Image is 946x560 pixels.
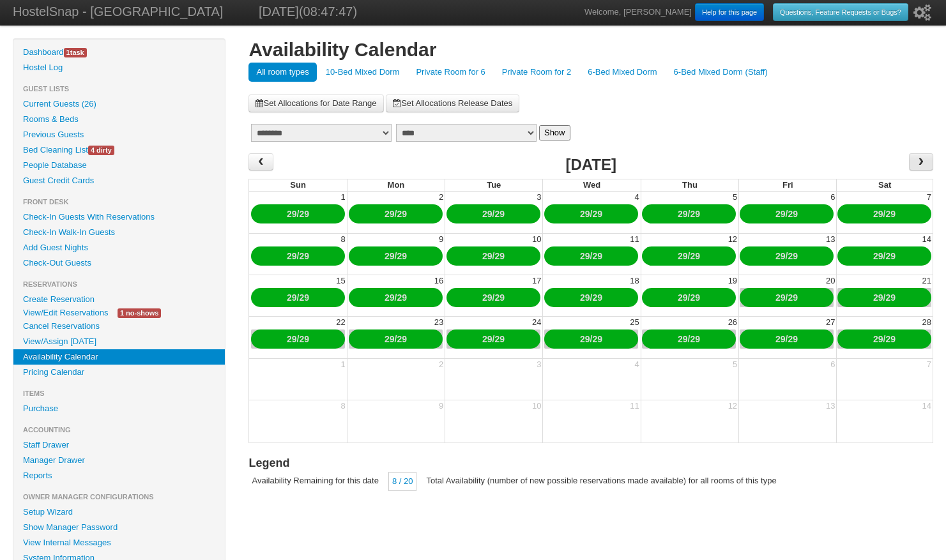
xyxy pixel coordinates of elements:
[695,3,764,21] a: Help for this page
[385,251,395,261] a: 29
[66,49,70,56] span: 1
[592,334,602,344] a: 29
[438,192,445,203] div: 2
[873,209,883,219] a: 29
[565,153,616,176] h2: [DATE]
[666,63,775,82] a: 6-Bed Mixed Dorm (Staff)
[287,251,297,261] a: 29
[825,400,836,412] div: 13
[287,209,297,219] a: 29
[388,472,417,491] div: 8 / 20
[251,288,345,307] div: /
[494,63,579,82] a: Private Room for 2
[446,329,540,349] div: /
[731,359,738,370] div: 5
[438,400,445,412] div: 9
[482,334,492,344] a: 29
[299,209,309,219] a: 29
[445,179,542,192] th: Tue
[397,209,407,219] a: 29
[13,142,225,158] a: Bed Cleaning List4 dirty
[248,38,933,61] h1: Availability Calendar
[738,179,836,192] th: Fri
[921,234,933,245] div: 14
[13,173,225,188] a: Guest Credit Cards
[740,204,834,223] div: /
[539,125,570,140] button: Show
[13,349,225,365] a: Availability Calendar
[386,95,519,112] a: Set Allocations Release Dates
[678,209,688,219] a: 29
[727,400,738,412] div: 12
[13,45,225,60] a: Dashboard1task
[118,308,161,318] span: 1 no-shows
[592,209,602,219] a: 29
[349,329,443,349] div: /
[690,209,700,219] a: 29
[690,292,700,303] a: 29
[287,334,297,344] a: 29
[544,288,638,307] div: /
[788,251,798,261] a: 29
[335,275,346,287] div: 15
[299,251,309,261] a: 29
[347,179,445,192] th: Mon
[340,234,347,245] div: 8
[13,535,225,550] a: View Internal Messages
[299,334,309,344] a: 29
[299,4,357,19] span: (08:47:47)
[885,292,896,303] a: 29
[836,179,933,192] th: Sat
[775,334,786,344] a: 29
[788,209,798,219] a: 29
[433,317,445,328] div: 23
[13,504,225,520] a: Setup Wizard
[13,112,225,127] a: Rooms & Beds
[287,292,297,303] a: 29
[788,292,798,303] a: 29
[921,400,933,412] div: 14
[494,334,505,344] a: 29
[251,204,345,223] div: /
[13,194,225,209] li: Front Desk
[13,365,225,380] a: Pricing Calendar
[482,292,492,303] a: 29
[385,292,395,303] a: 29
[740,246,834,266] div: /
[433,275,445,287] div: 16
[494,209,505,219] a: 29
[775,209,786,219] a: 29
[482,251,492,261] a: 29
[13,306,118,319] a: View/Edit Reservations
[788,334,798,344] a: 29
[531,400,542,412] div: 10
[580,209,590,219] a: 29
[580,292,590,303] a: 29
[397,334,407,344] a: 29
[248,472,381,490] div: Availability Remaining for this date
[13,240,225,255] a: Add Guest Nights
[13,225,225,240] a: Check-In Walk-In Guests
[873,334,883,344] a: 29
[690,251,700,261] a: 29
[629,275,640,287] div: 18
[13,255,225,271] a: Check-Out Guests
[829,359,836,370] div: 6
[580,251,590,261] a: 29
[690,334,700,344] a: 29
[13,468,225,483] a: Reports
[634,359,641,370] div: 4
[580,63,664,82] a: 6-Bed Mixed Dorm
[727,275,738,287] div: 19
[446,288,540,307] div: /
[775,292,786,303] a: 29
[634,192,641,203] div: 4
[678,334,688,344] a: 29
[340,359,347,370] div: 1
[921,317,933,328] div: 28
[13,520,225,535] a: Show Manager Password
[731,192,738,203] div: 5
[318,63,408,82] a: 10-Bed Mixed Dorm
[825,317,836,328] div: 27
[544,329,638,349] div: /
